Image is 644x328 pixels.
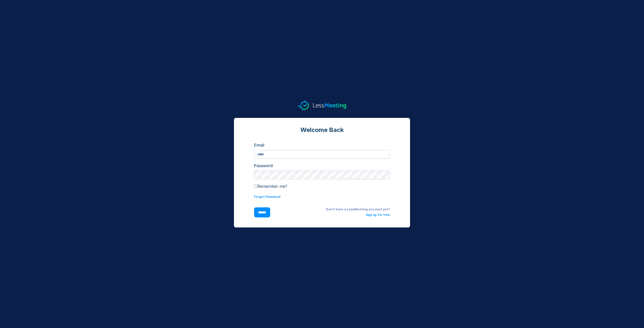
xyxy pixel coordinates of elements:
[254,184,257,188] input: Remember me?
[254,142,390,148] div: Email
[298,101,346,110] img: logo.svg
[254,163,390,169] div: Password
[254,126,390,134] div: Welcome Back
[254,184,287,189] label: Remember me?
[278,207,390,211] div: Don't have a LessMeeting account yet?
[366,213,390,217] a: Sign up for free
[254,195,280,199] a: Forgot Password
